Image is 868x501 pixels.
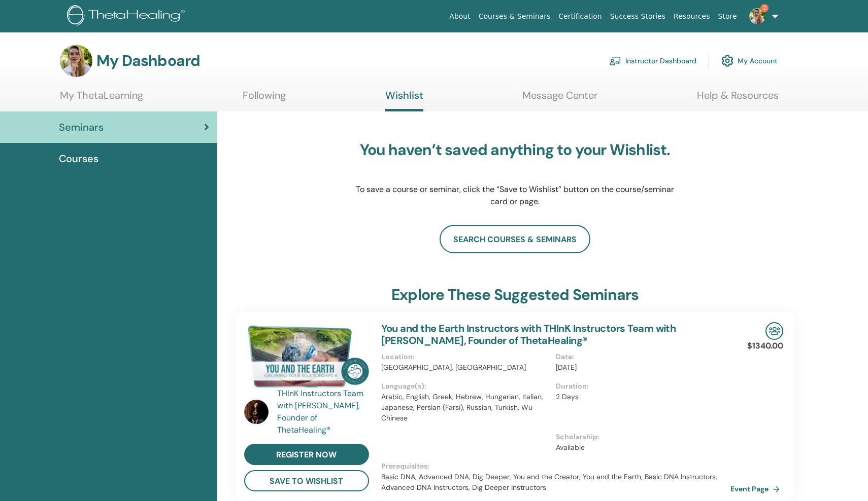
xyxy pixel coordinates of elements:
[556,432,724,442] p: Scholarship :
[355,141,675,159] h3: You haven’t saved anything to your Wishlist.
[244,444,369,465] a: register now
[556,381,724,392] p: Duration :
[747,340,783,352] p: $1340.00
[556,392,724,402] p: 2 Days
[381,472,731,493] p: Basic DNA, Advanced DNA, Dig Deeper, You and the Creator, You and the Earth, Basic DNA Instructor...
[244,400,269,424] img: default.jpg
[60,45,92,77] img: default.jpg
[381,381,550,392] p: Language(s) :
[381,392,550,423] p: Arabic, English, Greek, Hebrew, Hungarian, Italian, Japanese, Persian (Farsi), Russian, Turkish, ...
[730,481,784,496] a: Event Page
[381,322,676,347] a: You and the Earth Instructors with THInK Instructors Team with [PERSON_NAME], Founder of ThetaHea...
[721,50,778,72] a: My Account
[243,89,286,109] a: Following
[244,470,369,491] button: save to wishlist
[244,322,369,391] img: You and the Earth Instructors
[96,52,200,70] h3: My Dashboard
[475,7,555,26] a: Courses & Seminars
[381,362,550,373] p: [GEOGRAPHIC_DATA], [GEOGRAPHIC_DATA]
[440,225,590,253] a: search courses & seminars
[445,7,474,26] a: About
[609,56,621,65] img: chalkboard-teacher.svg
[714,7,741,26] a: Store
[721,52,733,69] img: cog.svg
[609,50,696,72] a: Instructor Dashboard
[554,7,606,26] a: Certification
[381,461,731,472] p: Prerequisites :
[522,89,597,109] a: Message Center
[606,7,670,26] a: Success Stories
[670,7,714,26] a: Resources
[355,183,675,208] p: To save a course or seminar, click the “Save to Wishlist” button on the course/seminar card or page.
[391,286,639,304] h3: explore these suggested seminars
[59,120,104,135] span: Seminars
[276,449,337,460] span: register now
[556,352,724,362] p: Date :
[67,5,188,28] img: logo.png
[60,89,143,109] a: My ThetaLearning
[556,362,724,373] p: [DATE]
[760,4,769,12] span: 2
[697,89,779,109] a: Help & Resources
[765,322,783,340] img: In-Person Seminar
[556,442,724,453] p: Available
[385,89,423,111] a: Wishlist
[381,352,550,362] p: Location :
[749,8,765,24] img: default.jpg
[59,151,98,166] span: Courses
[277,388,371,436] a: THInK Instructors Team with [PERSON_NAME], Founder of ThetaHealing®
